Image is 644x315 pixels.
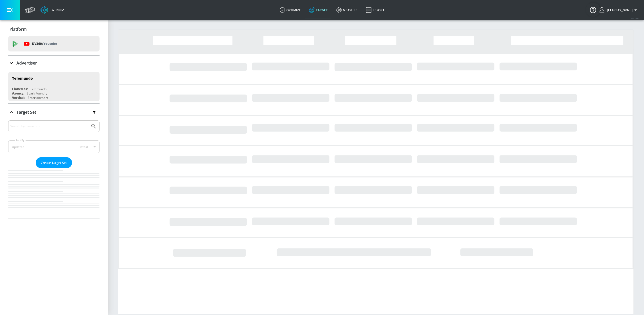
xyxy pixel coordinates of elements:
div: Vertical: [12,96,25,100]
button: Create Target Set [36,157,72,168]
div: Advertiser [8,56,100,70]
input: Search by name or Id [10,123,88,130]
span: login as: samantha.yip@zefr.com [605,8,633,12]
div: Target Set [8,104,100,121]
div: DV360: Youtube [8,36,100,51]
div: Atrium [50,8,64,12]
p: Platform [9,26,27,32]
nav: list of Target Set [8,168,100,218]
a: Report [362,1,389,19]
p: Target Set [16,109,36,115]
div: Target Set [8,120,100,218]
a: Atrium [41,6,64,14]
a: optimize [276,1,305,19]
div: Updated [12,145,24,149]
div: Linked as: [12,87,28,91]
div: Agency: [12,91,24,96]
p: Youtube [43,41,57,46]
p: DV360: [32,41,57,47]
label: Sort By [15,139,26,142]
span: latest [80,145,88,149]
div: TelemundoLinked as:TelemundoAgency:Spark FoundryVertical:Entertainment [8,72,100,101]
button: Open Resource Center [586,3,600,17]
span: Create Target Set [41,160,67,166]
a: measure [332,1,362,19]
a: Target [305,1,332,19]
div: Platform [8,22,100,36]
div: Spark Foundry [27,91,47,96]
div: Telemundo [12,76,33,81]
span: v 4.24.0 [632,17,639,20]
div: Entertainment [28,96,48,100]
div: Telemundo [30,87,46,91]
button: [PERSON_NAME] [600,7,639,13]
p: Advertiser [16,60,37,66]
